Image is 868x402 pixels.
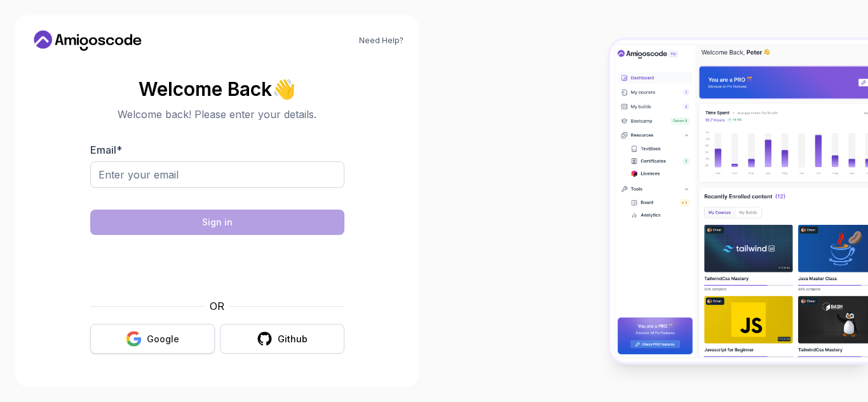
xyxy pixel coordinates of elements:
[610,40,868,361] img: Amigoscode Dashboard
[90,324,215,354] button: Google
[202,216,233,229] div: Sign in
[220,324,344,354] button: Github
[90,144,122,156] label: Email *
[90,79,344,99] h2: Welcome Back
[147,333,179,345] div: Google
[90,210,344,235] button: Sign in
[210,298,224,314] p: OR
[31,30,145,51] a: Home link
[278,333,308,345] div: Github
[90,161,344,188] input: Enter your email
[359,36,403,46] a: Need Help?
[272,79,295,99] span: 👋
[90,107,344,122] p: Welcome back! Please enter your details.
[121,243,313,291] iframe: Widget containing checkbox for hCaptcha security challenge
